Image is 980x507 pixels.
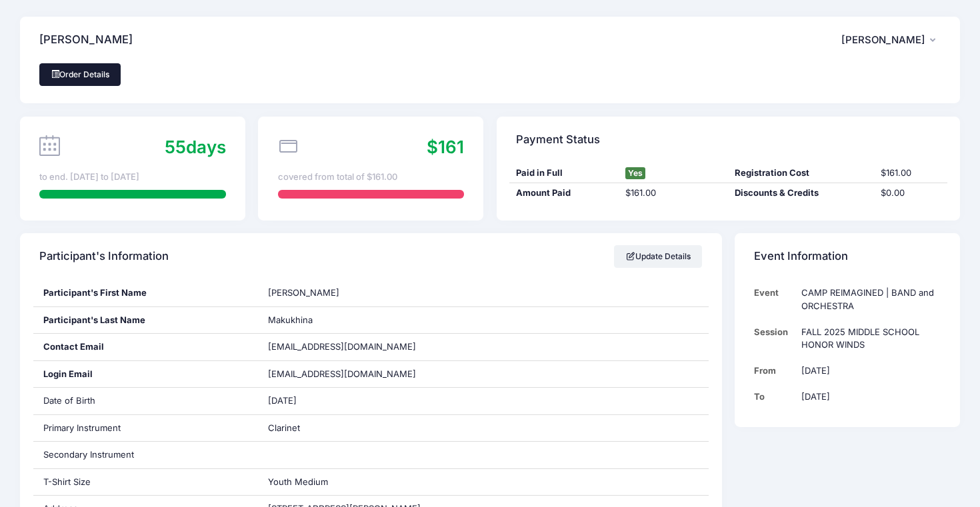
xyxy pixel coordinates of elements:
span: [DATE] [268,395,297,406]
div: Date of Birth [33,388,259,414]
div: Discounts & Credits [728,187,874,200]
td: CAMP REIMAGINED | BAND and ORCHESTRA [795,280,941,319]
div: days [165,134,226,160]
h4: Payment Status [516,121,600,159]
span: [PERSON_NAME] [841,34,925,46]
div: to end. [DATE] to [DATE] [39,171,225,184]
div: Amount Paid [509,187,619,200]
div: T-Shirt Size [33,469,259,496]
h4: [PERSON_NAME] [39,21,133,59]
div: Participant's Last Name [33,307,259,334]
div: Registration Cost [728,167,874,180]
span: Yes [625,167,645,179]
td: From [754,358,795,384]
div: Secondary Instrument [33,442,259,468]
a: Order Details [39,63,121,86]
span: Makukhina [268,314,313,325]
span: Youth Medium [268,476,328,487]
div: covered from total of $161.00 [278,171,464,184]
span: 55 [165,137,186,157]
td: [DATE] [795,384,941,410]
span: [EMAIL_ADDRESS][DOMAIN_NAME] [268,341,416,352]
a: Update Details [614,245,703,268]
h4: Participant's Information [39,238,169,276]
h4: Event Information [754,238,848,276]
button: [PERSON_NAME] [841,25,941,55]
div: $161.00 [619,187,728,200]
div: Participant's First Name [33,280,259,306]
td: Event [754,280,795,319]
div: Login Email [33,361,259,388]
span: Clarinet [268,422,300,433]
td: FALL 2025 MIDDLE SCHOOL HONOR WINDS [795,319,941,358]
span: [PERSON_NAME] [268,287,339,298]
div: Primary Instrument [33,415,259,442]
td: Session [754,319,795,358]
div: $0.00 [874,187,947,200]
td: [DATE] [795,358,941,384]
span: $161 [427,137,464,157]
div: $161.00 [874,167,947,180]
td: To [754,384,795,410]
div: Paid in Full [509,167,619,180]
div: Contact Email [33,334,259,360]
span: [EMAIL_ADDRESS][DOMAIN_NAME] [268,368,435,381]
